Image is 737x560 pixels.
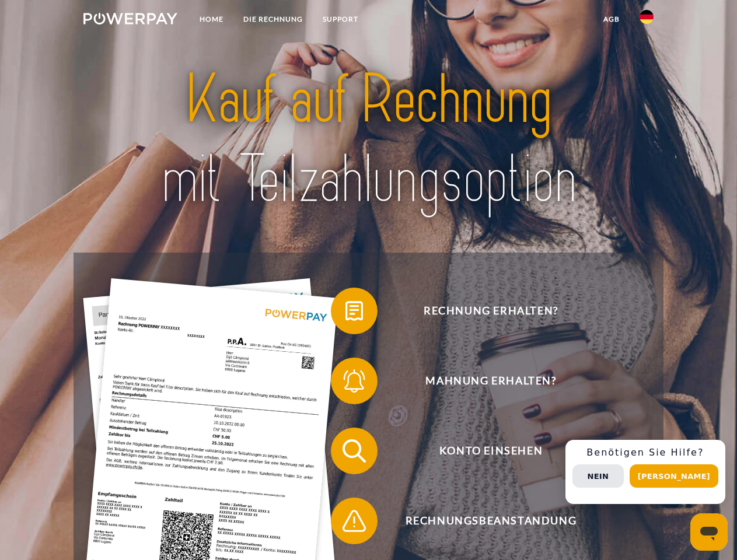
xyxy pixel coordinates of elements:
a: agb [593,9,630,30]
img: title-powerpay_de.svg [111,56,626,223]
span: Rechnungsbeanstandung [348,498,634,544]
span: Konto einsehen [348,428,634,474]
a: DIE RECHNUNG [233,9,313,30]
img: qb_warning.svg [340,506,369,535]
img: de [640,10,654,24]
button: Rechnungsbeanstandung [331,498,634,544]
button: Rechnung erhalten? [331,288,634,334]
span: Mahnung erhalten? [348,358,634,404]
img: qb_search.svg [340,436,369,466]
button: Mahnung erhalten? [331,358,634,404]
img: logo-powerpay-white.svg [83,13,177,24]
a: SUPPORT [313,9,368,30]
iframe: Schaltfläche zum Öffnen des Messaging-Fensters [690,513,728,551]
img: qb_bill.svg [340,296,369,325]
button: Konto einsehen [331,428,634,474]
span: Rechnung erhalten? [348,288,634,334]
button: Nein [572,464,624,488]
img: qb_bell.svg [340,366,369,395]
div: Schnellhilfe [565,440,725,504]
h3: Benötigen Sie Hilfe? [572,447,718,459]
a: Home [190,9,233,30]
button: [PERSON_NAME] [630,464,718,488]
